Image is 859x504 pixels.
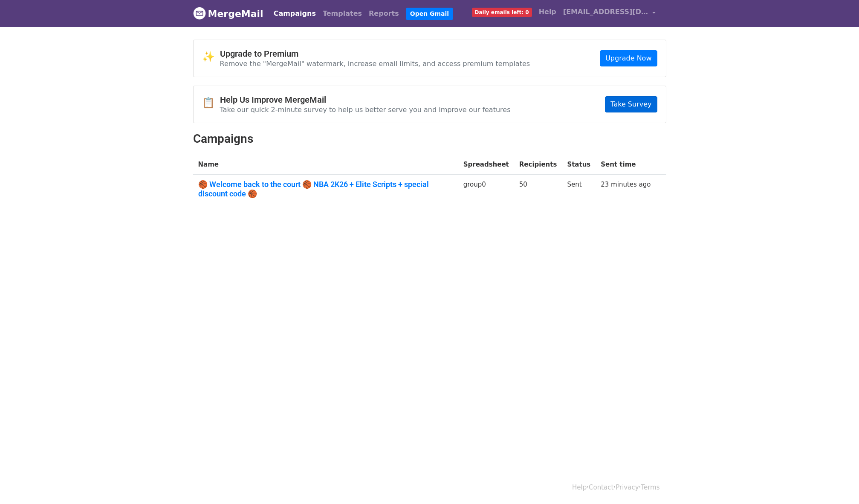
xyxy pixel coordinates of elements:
a: Privacy [616,484,639,491]
a: Reports [365,5,402,22]
a: Contact [589,484,613,491]
a: Daily emails left: 0 [469,3,535,20]
a: Help [572,484,587,491]
th: Recipients [514,155,562,175]
span: Daily emails left: 0 [472,8,532,17]
h4: Help Us Improve MergeMail [220,95,511,105]
p: Remove the "MergeMail" watermark, increase email limits, and access premium templates [220,59,530,68]
a: Terms [641,484,659,491]
td: Sent [562,175,596,207]
a: Campaigns [270,5,319,22]
a: Help [535,3,560,20]
a: Open Gmail [406,8,453,20]
a: [EMAIL_ADDRESS][DOMAIN_NAME] [560,3,659,23]
td: group0 [458,175,514,207]
a: Upgrade Now [600,50,657,66]
img: MergeMail logo [193,7,206,20]
a: 🏀 Welcome back to the court 🏀 NBA 2K26 + Elite Scripts + special discount code 🏀 [198,180,453,198]
a: Take Survey [605,96,657,112]
th: Sent time [596,155,656,175]
th: Spreadsheet [458,155,514,175]
span: [EMAIL_ADDRESS][DOMAIN_NAME] [563,7,648,17]
span: ✨ [202,51,220,63]
a: Templates [319,5,365,22]
td: 50 [514,175,562,207]
a: 23 minutes ago [601,181,651,188]
h4: Upgrade to Premium [220,49,530,59]
th: Status [562,155,596,175]
iframe: Chat Widget [816,463,859,504]
a: MergeMail [193,5,263,23]
span: 📋 [202,97,220,109]
h2: Campaigns [193,132,666,146]
p: Take our quick 2-minute survey to help us better serve you and improve our features [220,105,511,114]
th: Name [193,155,458,175]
